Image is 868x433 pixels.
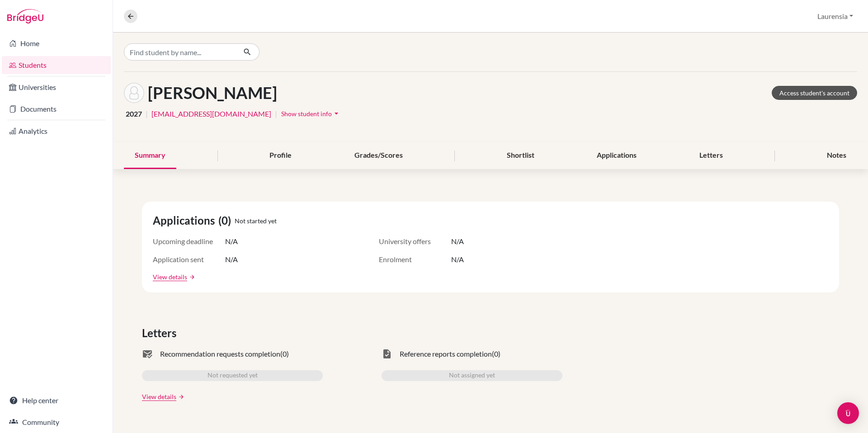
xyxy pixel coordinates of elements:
span: Upcoming deadline [153,236,225,247]
a: Access student's account [772,86,857,100]
span: N/A [225,236,238,247]
input: Find student by name... [124,43,236,61]
span: Recommendation requests completion [160,348,280,359]
div: Open Intercom Messenger [837,402,859,424]
a: Students [2,56,111,74]
span: | [146,108,148,119]
h1: [PERSON_NAME] [148,83,277,103]
span: Application sent [153,254,225,265]
span: N/A [451,236,464,247]
a: [EMAIL_ADDRESS][DOMAIN_NAME] [151,108,271,119]
a: Home [2,34,111,52]
span: (0) [492,348,500,359]
div: Notes [816,142,857,169]
span: mark_email_read [142,348,153,359]
a: Help center [2,391,111,409]
span: Not assigned yet [449,370,495,381]
span: | [275,108,277,119]
button: Laurensia [813,8,857,25]
a: Analytics [2,122,111,140]
div: Profile [259,142,302,169]
span: Show student info [281,110,332,118]
div: Summary [124,142,176,169]
a: arrow_forward [187,274,195,280]
button: Show student infoarrow_drop_down [281,107,341,121]
span: N/A [225,254,238,265]
div: Shortlist [496,142,545,169]
span: Applications [153,212,218,229]
span: Enrolment [379,254,451,265]
a: Documents [2,100,111,118]
a: View details [153,272,187,282]
span: (0) [280,348,289,359]
span: task [382,348,392,359]
img: Bridge-U [7,9,43,24]
span: Not started yet [235,216,277,226]
span: Letters [142,325,180,341]
a: Community [2,413,111,431]
span: N/A [451,254,464,265]
span: (0) [218,212,235,229]
a: Universities [2,78,111,96]
a: arrow_forward [176,394,184,400]
span: Not requested yet [208,370,258,381]
i: arrow_drop_down [332,109,341,118]
div: Letters [689,142,734,169]
span: 2027 [126,108,142,119]
div: Grades/Scores [344,142,414,169]
img: Reynaldo Widagdo's avatar [124,83,144,103]
span: University offers [379,236,451,247]
div: Applications [586,142,647,169]
span: Reference reports completion [400,348,492,359]
a: View details [142,392,176,401]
